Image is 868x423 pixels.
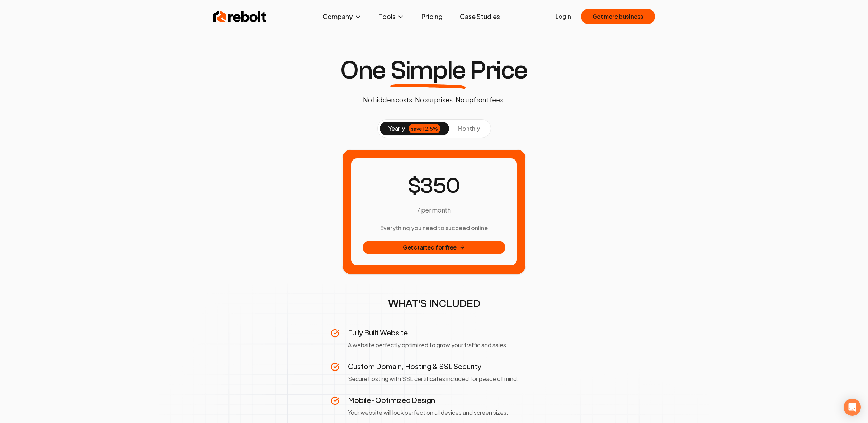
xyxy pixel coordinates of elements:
h3: Custom Domain, Hosting & SSL Security [348,361,537,371]
h3: Fully Built Website [348,327,537,338]
h1: One Price [340,57,528,83]
h2: WHAT'S INCLUDED [331,297,537,310]
a: Pricing [416,9,448,24]
button: Get started for free [363,241,505,254]
button: monthly [449,122,489,135]
button: Tools [373,9,410,24]
a: Case Studies [454,9,506,24]
span: monthly [458,125,480,132]
h3: Mobile-Optimized Design [348,395,537,405]
button: Company [317,9,367,24]
span: yearly [388,124,405,133]
p: Your website will look perfect on all devices and screen sizes. [348,408,537,417]
div: Open Intercom Messenger [844,399,861,416]
button: yearlysave 12.5% [380,122,449,135]
p: Secure hosting with SSL certificates included for peace of mind. [348,374,537,384]
p: / per month [417,205,450,215]
button: Get more business [581,9,655,24]
div: save 12.5% [409,124,440,133]
span: Simple [390,57,466,83]
h3: Everything you need to succeed online [363,224,505,232]
p: A website perfectly optimized to grow your traffic and sales. [348,340,537,350]
img: Rebolt Logo [213,9,267,24]
p: No hidden costs. No surprises. No upfront fees. [363,95,505,105]
a: Login [556,12,571,21]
